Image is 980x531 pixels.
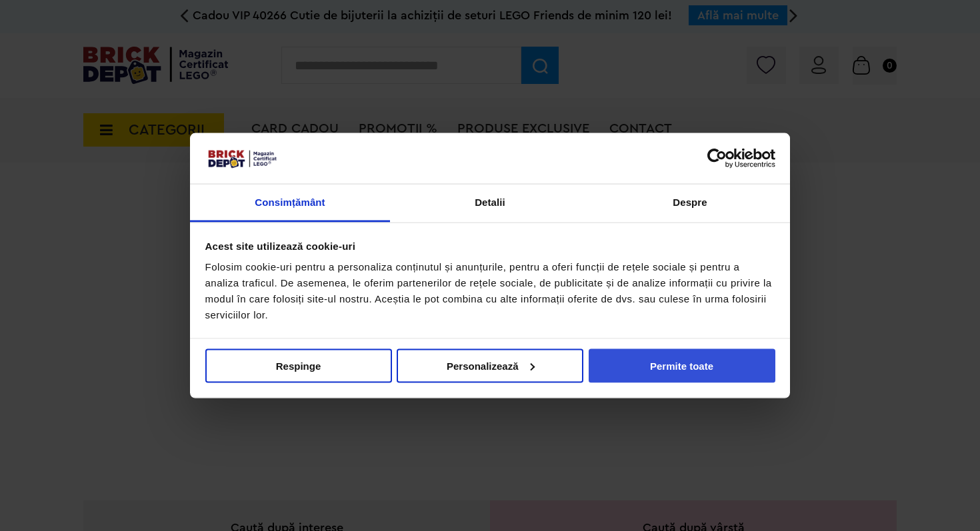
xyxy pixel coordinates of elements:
img: siglă [205,148,279,169]
a: Usercentrics Cookiebot - opens in a new window [659,148,775,168]
div: Folosim cookie-uri pentru a personaliza conținutul și anunțurile, pentru a oferi funcții de rețel... [205,259,775,323]
a: Despre [590,185,790,223]
div: Acest site utilizează cookie-uri [205,238,775,254]
button: Permite toate [589,348,775,382]
a: Detalii [390,185,590,223]
button: Respinge [205,348,392,382]
button: Personalizează [397,348,583,382]
a: Consimțământ [190,185,390,223]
